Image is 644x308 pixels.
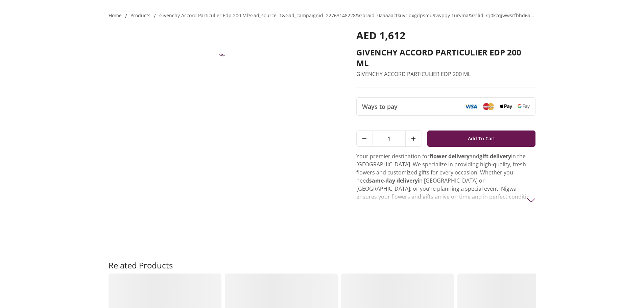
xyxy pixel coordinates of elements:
img: Google Pay [518,104,530,109]
a: Home [109,12,122,19]
img: Visa [465,104,477,109]
img: arrow [527,196,535,204]
strong: same-day delivery [369,177,418,184]
h2: GIVENCHY ACCORD PARTICULIER EDP 200 ML [356,47,536,69]
span: AED 1,612 [356,28,405,42]
span: Add To Cart [468,133,495,145]
li: / [154,12,156,20]
img: GIVENCHY ACCORD PARTICULIER EDP 200 ML [206,29,240,63]
p: Your premier destination for and in the [GEOGRAPHIC_DATA]. We specialize in providing high-qualit... [356,152,536,241]
button: Add To Cart [427,131,536,147]
img: Mastercard [482,103,495,110]
a: products [130,12,150,19]
strong: flower delivery [430,152,470,160]
img: Apple Pay [500,104,512,109]
strong: gift delivery [479,152,511,160]
span: 1 [373,131,405,146]
span: Ways to pay [362,102,398,111]
h2: Related Products [109,260,173,271]
li: / [125,12,127,20]
p: GIVENCHY ACCORD PARTICULIER EDP 200 ML [356,70,536,78]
